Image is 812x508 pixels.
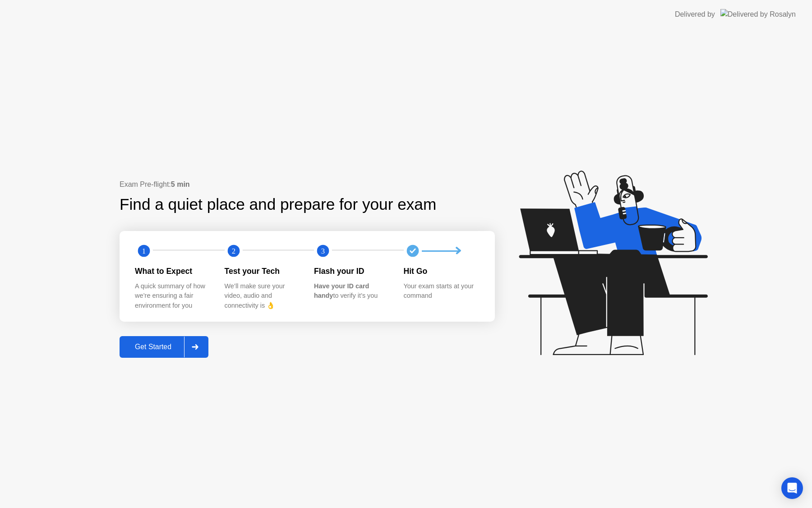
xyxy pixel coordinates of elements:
[142,247,146,255] text: 1
[321,247,325,255] text: 3
[781,477,803,499] div: Open Intercom Messenger
[135,282,210,311] div: A quick summary of how we’re ensuring a fair environment for you
[171,180,190,188] b: 5 min
[675,9,715,20] div: Delivered by
[120,336,208,358] button: Get Started
[720,9,796,19] img: Delivered by Rosalyn
[225,282,300,311] div: We’ll make sure your video, audio and connectivity is 👌
[225,265,300,277] div: Test your Tech
[120,193,438,217] div: Find a quiet place and prepare for your exam
[404,282,479,301] div: Your exam starts at your command
[231,247,235,255] text: 2
[314,282,389,301] div: to verify it’s you
[314,282,369,300] b: Have your ID card handy
[404,265,479,277] div: Hit Go
[122,343,184,351] div: Get Started
[120,179,495,190] div: Exam Pre-flight:
[314,265,389,277] div: Flash your ID
[135,265,210,277] div: What to Expect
